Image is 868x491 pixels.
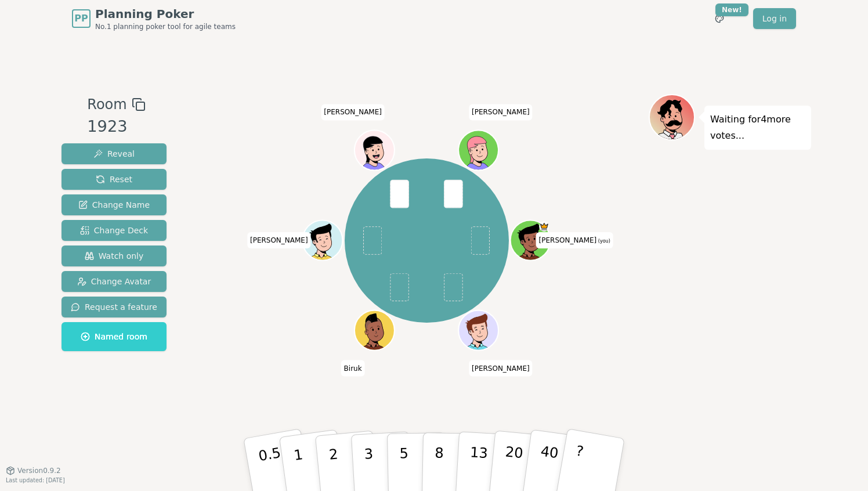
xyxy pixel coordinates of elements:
span: Click to change your name [536,232,613,248]
span: No.1 planning poker tool for agile teams [95,22,236,31]
button: Reveal [62,143,167,164]
button: Reset [62,169,167,190]
button: Change Name [62,194,167,215]
span: Click to change your name [321,104,385,121]
span: PP [74,12,88,26]
span: Request a feature [71,301,157,313]
button: New! [709,8,730,29]
span: Planning Poker [95,6,236,22]
button: Watch only [62,245,167,266]
a: Log in [753,8,796,29]
button: Request a feature [62,297,167,317]
button: Change Avatar [62,271,167,292]
button: Version0.9.2 [6,466,61,475]
span: Watch only [85,250,144,262]
span: Click to change your name [469,360,533,377]
div: New! [715,3,748,16]
div: 1923 [87,115,145,139]
p: Waiting for 4 more votes... [710,111,805,144]
span: Click to change your name [341,360,365,377]
span: Change Name [78,199,150,211]
span: Last updated: [DATE] [6,477,65,483]
span: Named room [81,331,147,342]
span: Reset [96,174,132,185]
span: Change Avatar [77,276,151,287]
span: Click to change your name [247,232,311,248]
span: (you) [596,239,610,244]
button: Click to change your avatar [512,222,549,259]
span: Change Deck [80,225,148,236]
span: Owen is the host [540,222,549,232]
button: Named room [62,322,167,351]
span: Click to change your name [469,104,533,121]
span: Version 0.9.2 [17,466,61,475]
span: Room [87,94,126,115]
a: PPPlanning PokerNo.1 planning poker tool for agile teams [72,6,236,31]
span: Reveal [93,148,135,160]
button: Change Deck [62,220,167,241]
